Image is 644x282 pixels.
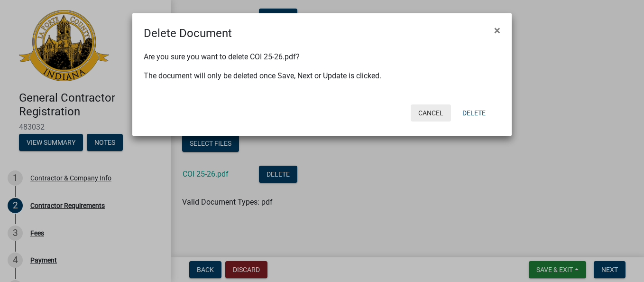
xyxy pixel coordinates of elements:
[144,51,500,63] p: Are you sure you want to delete COI 25-26.pdf?
[455,104,493,122] button: Delete
[494,24,500,37] span: ×
[144,70,500,82] p: The document will only be deleted once Save, Next or Update is clicked.
[144,25,232,42] h4: Delete Document
[487,17,508,44] button: Close
[411,104,451,122] button: Cancel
